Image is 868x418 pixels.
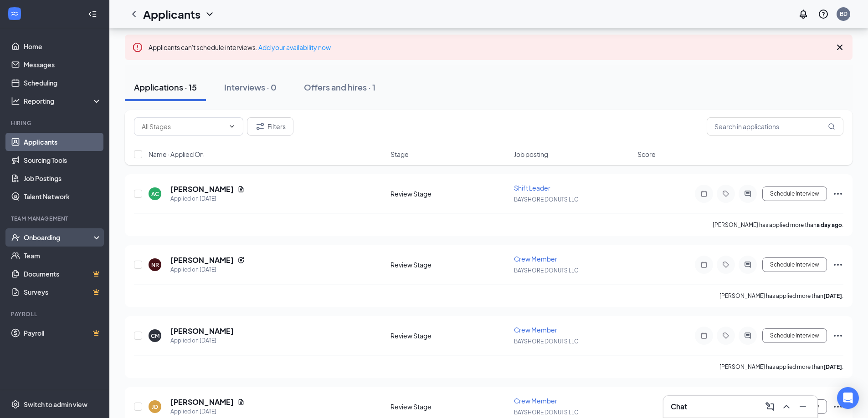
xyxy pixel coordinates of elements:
span: Crew Member [514,326,557,334]
span: BAYSHORE DONUTS LLC [514,338,578,345]
a: Scheduling [24,74,102,92]
svg: Ellipses [832,401,843,412]
p: [PERSON_NAME] has applied more than . [719,363,843,371]
div: Review Stage [390,402,508,411]
svg: Tag [720,190,731,197]
button: ComposeMessage [763,399,777,414]
h3: Chat [671,402,687,412]
svg: Cross [834,42,845,53]
a: Messages [24,55,102,74]
p: [PERSON_NAME] has applied more than . [713,221,843,229]
svg: QuestionInfo [818,9,829,20]
svg: Reapply [237,257,245,264]
b: [DATE] [823,363,842,370]
span: Name · Applied On [149,150,204,159]
div: Open Intercom Messenger [837,387,859,409]
input: All Stages [142,121,225,131]
span: Stage [390,150,409,159]
div: Applications · 15 [134,81,197,93]
div: Applied on [DATE] [170,265,245,274]
button: Schedule Interview [762,186,827,201]
button: ChevronUp [779,399,794,414]
a: Team [24,247,102,265]
div: Offers and hires · 1 [304,81,375,93]
svg: ComposeMessage [765,401,776,412]
div: Interviews · 0 [224,81,277,93]
div: Hiring [11,119,100,127]
a: Applicants [24,133,102,151]
div: Applied on [DATE] [170,336,234,345]
h5: [PERSON_NAME] [170,397,234,407]
div: CM [151,332,159,340]
span: BAYSHORE DONUTS LLC [514,196,578,203]
b: a day ago [817,222,842,228]
a: Home [24,37,102,55]
svg: Minimize [797,401,808,412]
svg: ActiveChat [742,332,753,339]
span: Crew Member [514,255,557,263]
h5: [PERSON_NAME] [170,326,234,336]
svg: Error [132,42,143,53]
div: Review Stage [390,260,508,269]
a: Job Postings [24,169,102,187]
b: [DATE] [823,292,842,299]
svg: Ellipses [832,330,843,341]
svg: Notifications [798,9,809,20]
svg: Tag [720,332,731,339]
div: JD [152,403,158,411]
svg: ActiveChat [742,190,753,197]
button: Minimize [796,399,810,414]
div: Onboarding [24,233,94,242]
span: Job posting [514,150,548,159]
svg: Analysis [11,96,20,106]
svg: Note [699,261,709,268]
span: Score [637,150,656,159]
a: Sourcing Tools [24,151,102,169]
div: Applied on [DATE] [170,407,245,416]
a: SurveysCrown [24,283,102,301]
svg: Collapse [88,10,97,19]
div: Payroll [11,310,100,318]
svg: UserCheck [11,233,20,242]
svg: Tag [720,261,731,268]
h1: Applicants [143,6,200,22]
svg: ChevronUp [781,401,792,412]
span: Applicants can't schedule interviews. [149,43,331,51]
div: BD [840,10,847,18]
div: Reporting [24,96,102,106]
svg: WorkstreamLogo [10,9,19,18]
span: BAYSHORE DONUTS LLC [514,267,578,274]
svg: ActiveChat [742,261,753,268]
h5: [PERSON_NAME] [170,255,234,265]
svg: Ellipses [832,259,843,270]
div: Applied on [DATE] [170,194,245,203]
p: [PERSON_NAME] has applied more than . [719,292,843,300]
svg: Settings [11,400,20,409]
svg: Note [699,332,709,339]
div: Review Stage [390,331,508,340]
input: Search in applications [707,117,843,136]
svg: MagnifyingGlass [828,123,835,130]
svg: Document [237,186,245,193]
div: Review Stage [390,189,508,198]
svg: Document [237,398,245,406]
div: Team Management [11,215,100,222]
button: Schedule Interview [762,257,827,272]
h5: [PERSON_NAME] [170,184,234,194]
a: PayrollCrown [24,324,102,342]
svg: Filter [255,121,266,132]
svg: ChevronDown [204,9,215,20]
svg: ChevronLeft [128,9,139,20]
a: Add your availability now [258,43,331,51]
span: BAYSHORE DONUTS LLC [514,409,578,416]
svg: Note [699,190,709,197]
a: Talent Network [24,187,102,206]
a: DocumentsCrown [24,265,102,283]
div: AC [151,190,159,198]
button: Schedule Interview [762,328,827,343]
div: Switch to admin view [24,400,87,409]
button: Filter Filters [247,117,293,136]
svg: ChevronDown [228,123,236,130]
svg: Ellipses [832,188,843,199]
